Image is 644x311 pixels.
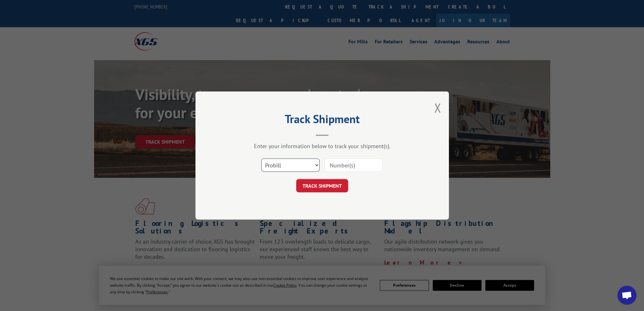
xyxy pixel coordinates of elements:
input: Number(s) [324,159,383,172]
div: Open chat [617,286,636,305]
h2: Track Shipment [227,115,417,127]
div: Enter your information below to track your shipment(s). [227,142,417,150]
button: TRACK SHIPMENT [296,179,348,192]
button: Close modal [434,99,441,116]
